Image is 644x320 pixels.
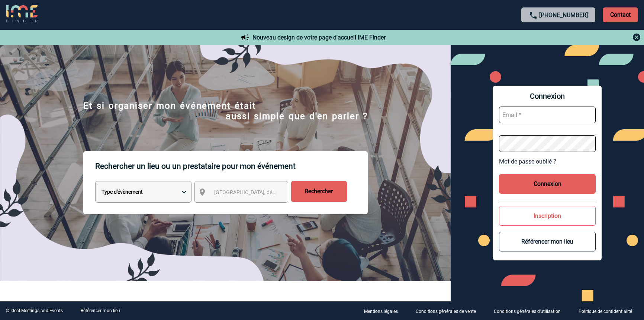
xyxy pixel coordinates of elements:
[358,307,410,314] a: Mentions légales
[499,232,596,251] button: Référencer mon lieu
[603,7,638,22] p: Contact
[488,307,573,314] a: Conditions générales d'utilisation
[494,309,561,314] p: Conditions générales d'utilisation
[364,309,398,314] p: Mentions légales
[579,309,632,314] p: Politique de confidentialité
[416,309,476,314] p: Conditions générales de vente
[499,174,596,194] button: Connexion
[573,307,644,314] a: Politique de confidentialité
[410,307,488,314] a: Conditions générales de vente
[499,158,596,165] a: Mot de passe oublié ?
[499,206,596,226] button: Inscription
[499,107,596,123] input: Email *
[81,308,120,313] a: Référencer mon lieu
[539,12,588,19] a: [PHONE_NUMBER]
[529,11,538,20] img: call-24-px.png
[499,92,596,101] span: Connexion
[214,189,318,195] span: [GEOGRAPHIC_DATA], département, région...
[291,181,347,202] input: Rechercher
[6,308,63,313] div: © Ideal Meetings and Events
[95,151,368,181] p: Rechercher un lieu ou un prestataire pour mon événement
